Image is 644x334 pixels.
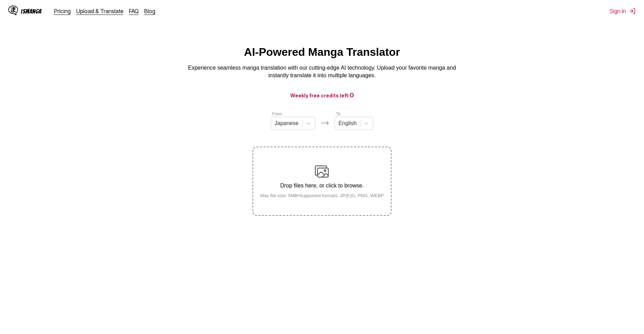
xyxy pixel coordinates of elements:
[629,8,636,15] img: Sign out
[54,8,71,15] a: Pricing
[255,183,389,189] p: Drop files here, or click to browse.
[321,119,329,127] img: Languages icon
[336,112,341,116] label: To
[76,8,123,15] a: Upload & Translate
[255,193,389,198] small: Max file size: 5MB • Supported formats: JP(E)G, PNG, WEBP
[21,8,42,15] div: IsManga
[129,8,139,15] a: FAQ
[610,8,636,15] button: Sign In
[17,91,627,99] h3: Weekly free credits left:
[144,8,155,15] a: Blog
[8,6,18,15] img: IsManga Logo
[183,64,461,80] p: Experience seamless manga translation with our cutting-edge AI technology. Upload your favorite m...
[350,91,354,99] span: 0
[272,112,282,116] label: From
[8,6,54,17] a: IsManga LogoIsManga
[244,46,400,59] h1: AI-Powered Manga Translator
